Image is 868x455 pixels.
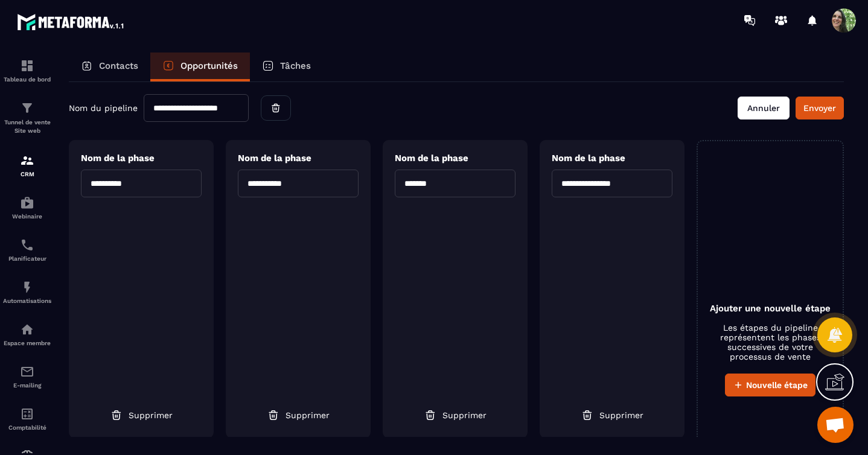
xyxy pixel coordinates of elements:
[3,118,51,135] p: Tunnel de vente Site web
[599,409,643,421] span: Supprimer
[3,271,51,313] a: automationsautomationsAutomatisations
[3,340,51,346] p: Espace membre
[286,409,330,421] span: Supprimer
[20,101,34,115] img: formation
[180,60,238,71] p: Opportunités
[3,382,51,389] p: E-mailing
[81,153,155,164] span: Nom de la phase
[552,153,625,164] span: Nom de la phase
[3,424,51,431] p: Comptabilité
[101,404,182,426] button: Supprimer
[3,76,51,83] p: Tableau de bord
[415,404,496,426] button: Supprimer
[572,404,653,426] button: Supprimer
[746,379,808,391] span: Nouvelle étape
[20,238,34,252] img: scheduler
[150,52,250,81] a: Opportunités
[3,144,51,186] a: formationformationCRM
[3,398,51,440] a: accountantaccountantComptabilité
[710,303,831,314] p: Ajouter une nouvelle étape
[3,49,51,92] a: formationformationTableau de bord
[3,255,51,262] p: Planificateur
[20,364,34,379] img: email
[20,280,34,294] img: automations
[69,52,150,81] a: Contacts
[20,322,34,337] img: automations
[20,407,34,421] img: accountant
[710,323,831,361] p: Les étapes du pipeline représentent les phases successives de votre processus de vente
[250,52,323,81] a: Tâches
[725,374,815,396] button: Nouvelle étape
[20,153,34,168] img: formation
[3,186,51,229] a: automationsautomationsWebinaire
[99,60,138,71] p: Contacts
[258,404,339,426] button: Supprimer
[280,60,311,71] p: Tâches
[238,153,311,164] span: Nom de la phase
[817,407,854,443] div: Ouvrir le chat
[69,103,138,113] span: Nom du pipeline
[129,409,173,421] span: Supprimer
[3,92,51,144] a: formationformationTunnel de vente Site web
[3,229,51,271] a: schedulerschedulerPlanificateur
[395,153,468,164] span: Nom de la phase
[20,59,34,73] img: formation
[3,297,51,304] p: Automatisations
[738,97,790,119] button: Annuler
[20,196,34,210] img: automations
[17,11,126,33] img: logo
[796,97,844,119] button: Envoyer
[3,355,51,398] a: emailemailE-mailing
[3,313,51,355] a: automationsautomationsEspace membre
[3,213,51,220] p: Webinaire
[3,171,51,177] p: CRM
[442,409,487,421] span: Supprimer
